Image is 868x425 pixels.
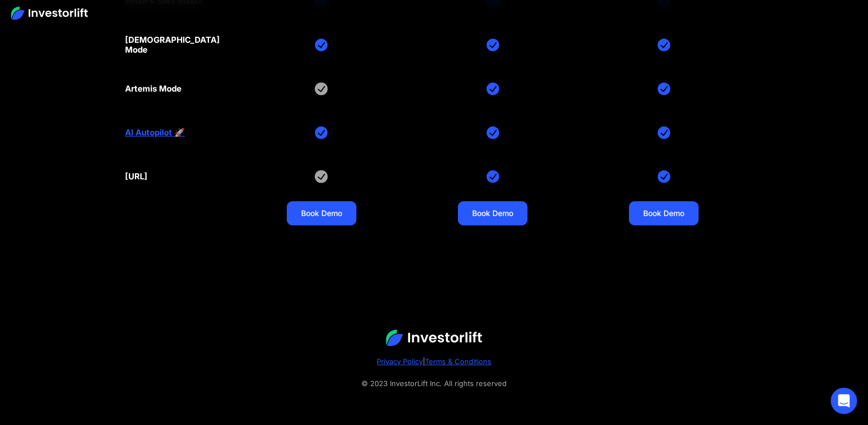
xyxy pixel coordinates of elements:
a: Book Demo [629,201,699,225]
div: Artemis Mode [125,84,181,94]
div: [URL] [125,172,147,182]
a: Book Demo [458,201,527,225]
a: Terms & Conditions [425,357,491,366]
div: [DEMOGRAPHIC_DATA] Mode [125,35,229,55]
a: Privacy Policy [377,357,423,366]
div: © 2023 InvestorLift Inc. All rights reserved [22,377,846,390]
div: Open Intercom Messenger [831,388,857,414]
a: Book Demo [287,201,356,225]
div: | [22,355,846,368]
a: AI Autopilot 🚀 [125,128,185,138]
